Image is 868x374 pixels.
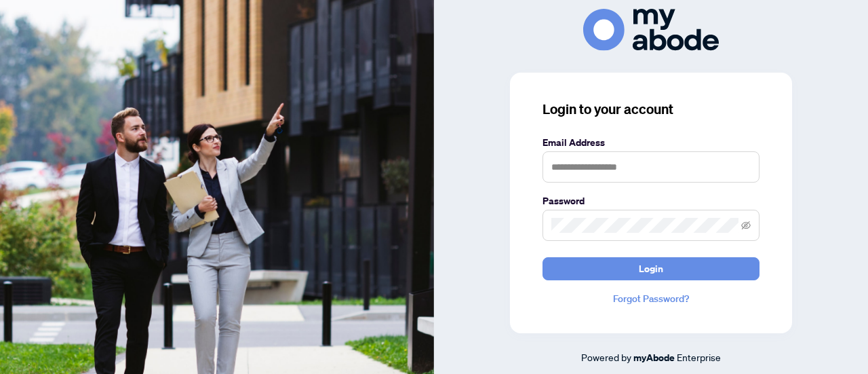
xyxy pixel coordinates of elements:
a: Forgot Password? [542,291,759,306]
label: Password [542,193,759,208]
span: Login [639,258,663,280]
span: Enterprise [677,351,721,363]
button: Login [542,257,759,280]
a: myAbode [633,350,675,365]
label: Email Address [542,135,759,150]
span: eye-invisible [741,221,751,230]
span: Powered by [581,351,631,363]
h3: Login to your account [542,100,759,119]
img: ma-logo [583,9,719,50]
